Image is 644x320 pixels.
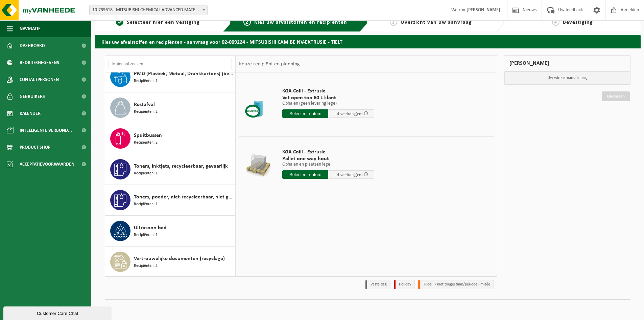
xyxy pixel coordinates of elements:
span: Recipiënten: 1 [134,78,158,84]
span: 10-739618 - MITSUBISHI CHEMICAL ADVANCED MATERIALS NV - TIELT [89,5,208,15]
span: KGA Colli - Extrusie [282,149,374,155]
span: Bevestiging [563,20,593,25]
span: Kalender [20,105,41,122]
span: KGA Colli - Extrusie [282,88,374,94]
span: Recipiënten: 2 [134,263,158,269]
button: PMD (Plastiek, Metaal, Drankkartons) (bedrijven) Recipiënten: 1 [105,62,235,92]
span: 3 [390,18,397,26]
span: Dashboard [20,37,45,54]
span: Recipiënten: 1 [134,201,158,208]
span: Vertrouwelijke documenten (recyclage) [134,255,225,263]
span: Recipiënten: 2 [134,109,158,115]
span: Recipiënten: 2 [134,140,158,146]
button: Ultrasoon bad Recipiënten: 1 [105,216,235,247]
strong: [PERSON_NAME] [467,7,500,13]
span: Navigatie [20,20,41,37]
div: [PERSON_NAME] [504,55,630,71]
p: Ophalen (geen levering lege) [282,101,374,106]
input: Selecteer datum [282,109,328,118]
span: Ultrasoon bad [134,224,167,232]
span: Pallet one way hout [282,155,374,162]
span: PMD (Plastiek, Metaal, Drankkartons) (bedrijven) [134,70,233,78]
a: Doorgaan [602,91,630,101]
span: + 4 werkdag(en) [334,173,363,177]
span: Selecteer hier een vestiging [127,20,200,25]
span: Contactpersonen [20,71,59,88]
span: Recipiënten: 1 [134,232,158,238]
input: Selecteer datum [282,170,328,179]
p: Ophalen en plaatsen lege [282,162,374,167]
p: Uw winkelmand is leeg [504,71,630,84]
span: Toners, inktjets, recycleerbaar, gevaarlijk [134,162,228,170]
input: Materiaal zoeken [109,59,232,69]
span: Spuitbussen [134,131,162,140]
span: 1 [116,18,123,26]
span: + 4 werkdag(en) [334,112,363,116]
span: Product Shop [20,139,50,156]
h2: Kies uw afvalstoffen en recipiënten - aanvraag voor 02-009224 - MITSUBISHI CAM BE NV-EXTRUSIE - T... [95,35,641,48]
li: Tijdelijk niet toegestaan/période limitée [418,280,494,289]
span: Vat open top 60 L klant [282,94,374,101]
span: Kies uw afvalstoffen en recipiënten [254,20,347,25]
span: 4 [552,18,559,26]
span: Intelligente verbond... [20,122,72,139]
span: Restafval [134,101,155,109]
li: Vaste dag [365,280,390,289]
li: Holiday [394,280,415,289]
div: Keuze recipiënt en planning [236,56,303,72]
span: Overzicht van uw aanvraag [401,20,472,25]
button: Restafval Recipiënten: 2 [105,92,235,123]
button: Toners, inktjets, recycleerbaar, gevaarlijk Recipiënten: 1 [105,154,235,185]
button: Vertrouwelijke documenten (recyclage) Recipiënten: 2 [105,247,235,277]
span: Toners, poeder, niet-recycleerbaar, niet gevaarlijk [134,193,233,201]
span: Bedrijfsgegevens [20,54,59,71]
span: Recipiënten: 1 [134,170,158,177]
span: 10-739618 - MITSUBISHI CHEMICAL ADVANCED MATERIALS NV - TIELT [90,5,207,15]
span: Acceptatievoorwaarden [20,156,74,173]
span: Gebruikers [20,88,45,105]
button: Toners, poeder, niet-recycleerbaar, niet gevaarlijk Recipiënten: 1 [105,185,235,216]
a: 1Selecteer hier een vestiging [98,18,218,26]
button: Spuitbussen Recipiënten: 2 [105,123,235,154]
span: 2 [243,18,251,26]
iframe: chat widget [3,305,113,320]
